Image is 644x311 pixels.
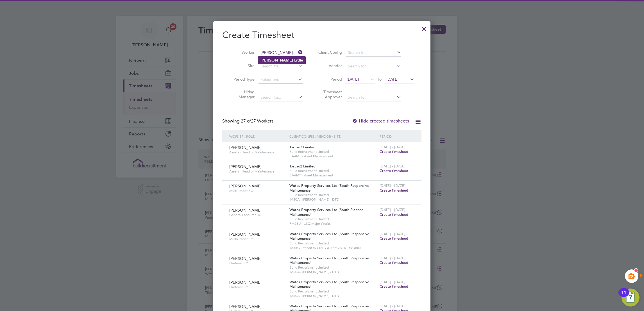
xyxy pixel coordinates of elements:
[288,130,378,143] div: Client Config / Vendor / Site
[346,62,401,70] input: Search for...
[229,77,255,82] label: Period Type
[317,63,342,68] label: Vendor
[229,89,255,99] label: Hiring Manager
[228,130,288,143] div: Worker / Role
[289,183,369,193] span: Wates Property Services Ltd (South Responsive Maintenance)
[380,207,405,212] span: [DATE] - [DATE]
[229,237,285,241] span: Multi-Trader BC
[346,94,401,101] input: Search for...
[352,118,409,124] label: Hide created timesheets
[380,256,405,260] span: [DATE] - [DATE]
[289,173,377,178] span: BAAMT - Asset Management
[289,289,377,294] span: Build Recruitment Limited
[289,154,377,158] span: BAAMT - Asset Management
[229,261,285,265] span: Plasterer BC
[229,145,262,150] span: [PERSON_NAME]
[346,49,401,57] input: Search for...
[229,150,285,155] span: Assets - Head of Maintenance
[289,294,377,298] span: IM50A - [PERSON_NAME] - DTD
[380,284,408,289] span: Create timesheet
[380,183,405,188] span: [DATE] - [DATE]
[317,89,342,99] label: Timesheet Approver
[380,260,408,265] span: Create timesheet
[241,118,251,124] span: 27 of
[258,94,303,101] input: Search for...
[289,280,369,289] span: Wates Property Services Ltd (South Responsive Maintenance)
[258,56,305,64] li: le
[289,221,377,226] span: PM23U - L&Q Major Works
[294,58,300,63] b: Litt
[380,164,405,169] span: [DATE] - [DATE]
[222,29,421,41] h2: Create Timesheet
[289,265,377,270] span: Build Recruitment Limited
[258,76,303,84] input: Select one
[229,304,262,309] span: [PERSON_NAME]
[258,62,303,70] input: Search for...
[622,289,640,307] button: Open Resource Center, 11 new notifications
[258,49,303,57] input: Search for...
[380,188,408,193] span: Create timesheet
[380,212,408,217] span: Create timesheet
[347,77,359,82] span: [DATE]
[376,76,383,83] span: To
[229,285,285,289] span: Plasterer BC
[289,241,377,246] span: Build Recruitment Limited
[380,304,405,308] span: [DATE] - [DATE]
[289,217,377,221] span: Build Recruitment Limited
[289,246,377,250] span: IM38G - PEABODY DTD & SPECIALIST WORKS
[229,232,262,237] span: [PERSON_NAME]
[378,130,416,143] div: Period
[289,149,377,154] span: Build Recruitment Limited
[289,197,377,202] span: IM50A - [PERSON_NAME] - DTD
[229,208,262,213] span: [PERSON_NAME]
[229,169,285,174] span: Assets - Head of Maintenance
[380,149,408,154] span: Create timesheet
[380,236,408,241] span: Create timesheet
[222,118,275,124] div: Showing
[621,292,626,300] div: 11
[289,169,377,173] span: Build Recruitment Limited
[289,207,364,217] span: Wates Property Services Ltd (South Planned Maintenance)
[229,213,285,217] span: General Labourer BC
[229,189,285,193] span: Multi-Trader BC
[229,256,262,261] span: [PERSON_NAME]
[289,164,316,169] span: Torus62 Limited
[229,164,262,169] span: [PERSON_NAME]
[317,77,342,82] label: Period
[380,168,408,173] span: Create timesheet
[241,118,273,124] span: 27 Workers
[289,231,369,241] span: Wates Property Services Ltd (South Responsive Maintenance)
[317,50,342,55] label: Client Config
[229,63,255,68] label: Site
[289,193,377,197] span: Build Recruitment Limited
[289,145,316,149] span: Torus62 Limited
[289,256,369,265] span: Wates Property Services Ltd (South Responsive Maintenance)
[386,77,398,82] span: [DATE]
[229,50,255,55] label: Worker
[380,280,405,284] span: [DATE] - [DATE]
[380,231,405,236] span: [DATE] - [DATE]
[260,58,293,63] b: [PERSON_NAME]
[380,145,405,149] span: [DATE] - [DATE]
[229,183,262,189] span: [PERSON_NAME]
[229,280,262,285] span: [PERSON_NAME]
[289,270,377,274] span: IM50A - [PERSON_NAME] - DTD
